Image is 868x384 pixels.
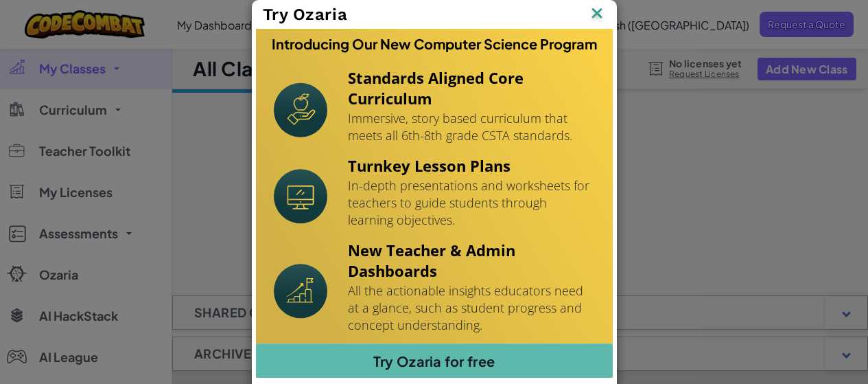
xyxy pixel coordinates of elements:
[348,240,595,281] h4: New Teacher & Admin Dashboards
[272,36,597,52] h3: Introducing Our New Computer Science Program
[588,4,606,25] img: IconClose.svg
[274,169,327,224] img: Icon_Turnkey.svg
[263,5,348,24] span: Try Ozaria
[274,264,327,319] img: Icon_NewTeacherDashboard.svg
[348,110,595,144] p: Immersive, story based curriculum that meets all 6th-8th grade CSTA standards.
[348,67,595,109] h4: Standards Aligned Core Curriculum
[256,343,613,378] a: Try Ozaria for free
[348,177,595,229] p: In-depth presentations and worksheets for teachers to guide students through learning objectives.
[274,82,327,137] img: Icon_StandardsAlignment.svg
[348,155,595,176] h4: Turnkey Lesson Plans
[348,282,595,334] p: All the actionable insights educators need at a glance, such as student progress and concept unde...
